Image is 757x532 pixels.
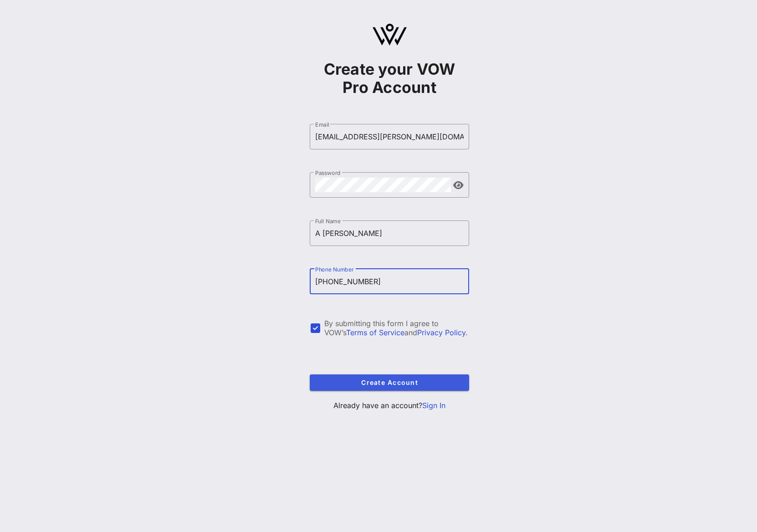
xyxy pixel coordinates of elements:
label: Full Name [315,218,341,225]
label: Email [315,121,329,128]
a: Sign In [422,401,445,410]
button: append icon [453,181,464,190]
img: logo.svg [373,24,407,46]
label: Phone Number [315,266,353,273]
h1: Create your VOW Pro Account [310,60,469,97]
span: Create Account [317,379,462,386]
button: Create Account [310,374,469,391]
a: Terms of Service [346,328,404,337]
label: Password [315,169,341,176]
a: Privacy Policy [417,328,465,337]
input: Phone Number [315,274,464,289]
div: By submitting this form I agree to VOW’s and . [324,319,469,337]
p: Already have an account? [310,400,469,411]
